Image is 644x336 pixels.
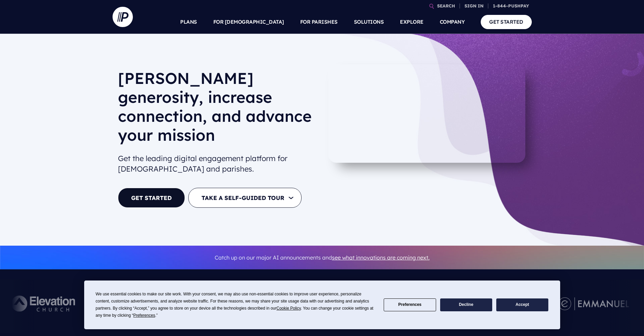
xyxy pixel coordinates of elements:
[496,298,548,312] button: Accept
[118,250,526,265] p: Catch up on our major AI announcements and
[84,281,560,329] div: Cookie Consent Prompt
[188,188,302,208] button: TAKE A SELF-GUIDED TOUR
[96,291,376,319] div: We use essential cookies to make our site work. With your consent, we may also use non-essential ...
[332,254,430,261] a: see what innovations are coming next.
[180,10,197,34] a: PLANS
[300,10,338,34] a: FOR PARISHES
[133,313,155,318] span: Preferences
[213,10,284,34] a: FOR [DEMOGRAPHIC_DATA]
[354,10,384,34] a: SOLUTIONS
[277,306,301,311] span: Cookie Policy
[440,10,465,34] a: COMPANY
[400,10,424,34] a: EXPLORE
[481,15,532,29] a: GET STARTED
[440,298,492,312] button: Decline
[118,151,317,177] h2: Get the leading digital engagement platform for [DEMOGRAPHIC_DATA] and parishes.
[118,188,185,208] a: GET STARTED
[384,298,436,312] button: Preferences
[118,69,317,150] h1: [PERSON_NAME] generosity, increase connection, and advance your mission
